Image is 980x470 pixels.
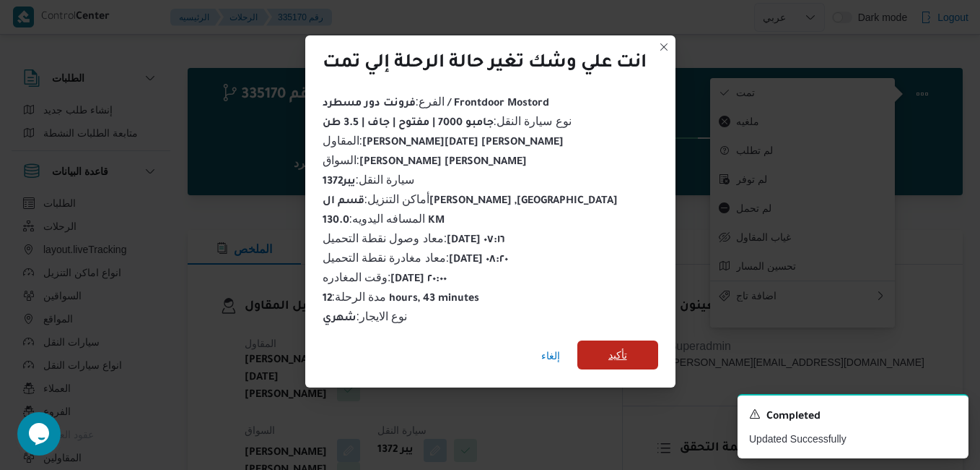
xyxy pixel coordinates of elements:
[390,274,447,286] b: [DATE] ٢٠:٠٠
[323,294,480,305] b: 12 hours, 43 minutes
[323,196,618,208] b: قسم ال[PERSON_NAME] ,[GEOGRAPHIC_DATA]
[14,412,61,456] iframe: chat widget
[323,232,506,244] span: معاد وصول نقطة التحميل :
[362,137,564,149] b: [PERSON_NAME][DATE] [PERSON_NAME]
[323,98,549,110] b: فرونت دور مسطرد / Frontdoor Mostord
[323,154,527,166] span: السواق :
[535,341,566,370] button: إلغاء
[447,235,505,247] b: [DATE] ٠٧:١٦
[323,134,564,147] span: المقاول :
[655,38,673,56] button: Closes this modal window
[323,118,494,129] b: جامبو 7000 | مفتوح | جاف | 3.5 طن
[608,346,627,364] span: تأكيد
[323,291,480,303] span: مدة الرحلة :
[323,310,408,322] span: نوع الايجار :
[323,95,549,108] span: الفرع :
[323,176,356,188] b: يبر1372
[323,271,447,283] span: وقت المغادره :
[323,174,415,186] span: سيارة النقل :
[749,432,957,447] p: Updated Successfully
[577,341,658,369] button: تأكيد
[323,213,445,225] span: المسافه اليدويه :
[749,407,957,426] div: Notification
[766,409,821,426] span: Completed
[323,252,509,264] span: معاد مغادرة نقطة التحميل :
[541,347,560,364] span: إلغاء
[323,193,618,205] span: أماكن التنزيل :
[323,53,647,76] div: انت علي وشك تغير حالة الرحلة إلي تمت
[323,215,445,227] b: 130.0 KM
[323,313,356,325] b: شهري
[359,157,527,168] b: [PERSON_NAME] [PERSON_NAME]
[449,255,508,266] b: [DATE] ٠٨:٢٠
[323,115,572,127] span: نوع سيارة النقل :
